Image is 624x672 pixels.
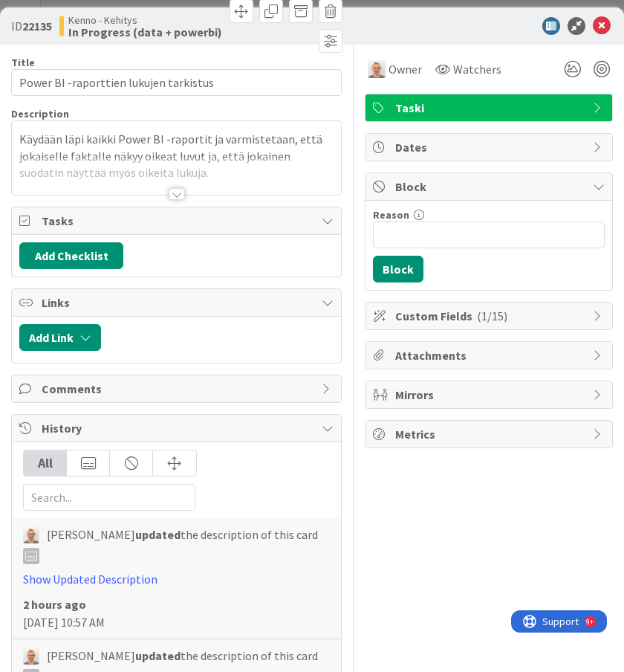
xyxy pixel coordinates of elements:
span: Dates [395,138,585,156]
span: ID [11,17,52,35]
b: updated [135,527,181,542]
a: Show Updated Description [23,572,157,587]
b: 22135 [22,19,52,33]
button: Block [373,256,423,282]
div: All [24,450,67,476]
button: Add Link [19,324,101,351]
label: Reason [373,208,409,222]
p: Käydään läpi kaikki Power BI -raportit ja varmistetaan, että jokaiselle faktalle näkyy oikeat luv... [19,131,334,181]
span: Support [31,2,68,20]
img: PM [23,648,39,665]
div: 9+ [75,6,82,18]
img: PM [368,60,386,78]
span: Block [395,178,585,196]
span: Owner [389,60,422,78]
span: Mirrors [395,386,585,404]
span: Metrics [395,425,585,443]
b: 2 hours ago [23,597,86,612]
span: Kenno - Kehitys [68,14,222,26]
span: ( 1/15 ) [477,308,507,323]
img: PM [23,527,39,543]
b: In Progress (data + powerbi) [68,26,222,38]
span: [PERSON_NAME] the description of this card [47,526,318,564]
b: updated [135,648,181,663]
span: Custom Fields [395,307,585,325]
span: Watchers [453,60,501,78]
span: Description [11,107,69,120]
span: Comments [42,380,314,398]
div: [DATE] 10:57 AM [23,595,330,631]
span: Tasks [42,212,314,230]
button: Add Checklist [19,242,123,269]
label: Title [11,56,35,69]
span: History [42,419,314,437]
span: Taski [395,99,585,117]
span: Links [42,294,314,311]
span: Attachments [395,346,585,364]
input: Search... [23,484,195,511]
input: type card name here... [11,69,342,96]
